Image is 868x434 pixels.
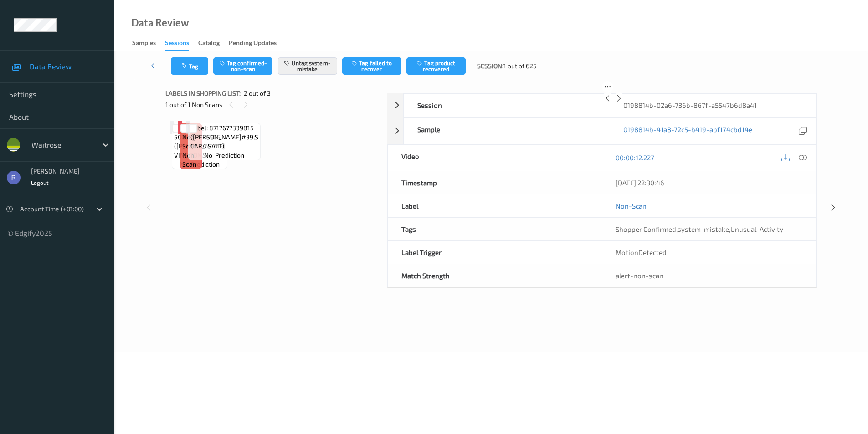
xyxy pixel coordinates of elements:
[229,38,277,50] div: Pending Updates
[616,225,676,233] span: Shopper Confirmed
[132,37,165,50] a: Samples
[182,151,200,169] span: non-scan
[610,94,816,117] div: 0198814b-02a6-736b-867f-a5547b6d8a41
[388,194,602,217] div: Label
[165,37,198,51] a: Sessions
[131,18,189,27] div: Data Review
[477,61,503,71] span: Session:
[278,57,337,75] button: Untag system-mistake
[132,38,156,50] div: Samples
[503,61,537,71] span: 1 out of 625
[174,123,225,160] span: Label: 5000169326565 ([PERSON_NAME] VINE TOMS)
[616,271,802,280] div: alert-non-scan
[404,94,610,117] div: Session
[180,160,220,169] span: no-prediction
[616,201,647,210] a: Non-Scan
[388,145,602,171] div: Video
[387,93,817,117] div: Session0198814b-02a6-736b-867f-a5547b6d8a41
[406,57,466,75] button: Tag product recovered
[730,225,783,233] span: Unusual-Activity
[198,37,229,50] a: Catalog
[342,57,401,75] button: Tag failed to recover
[244,89,271,98] span: 2 out of 3
[213,57,272,75] button: Tag confirmed-non-scan
[388,241,602,264] div: Label Trigger
[616,178,802,187] div: [DATE] 22:30:46
[229,37,286,50] a: Pending Updates
[165,89,241,98] span: Labels in shopping list:
[388,171,602,194] div: Timestamp
[204,151,244,160] span: no-prediction
[190,123,258,151] span: Label: 8717677339815 ([PERSON_NAME]#39;S CARA SALT)
[165,38,189,51] div: Sessions
[602,241,816,264] div: MotionDetected
[182,123,200,151] span: Label: Non-Scan
[165,99,380,110] div: 1 out of 1 Non Scans
[198,38,220,50] div: Catalog
[387,117,817,144] div: Sample0198814b-41a8-72c5-b419-abf174cbd14e
[616,225,783,233] span: , ,
[388,264,602,287] div: Match Strength
[678,225,729,233] span: system-mistake
[623,125,752,137] a: 0198814b-41a8-72c5-b419-abf174cbd14e
[616,153,654,162] a: 00:00:12.227
[388,218,602,240] div: Tags
[171,57,208,75] button: Tag
[404,118,610,144] div: Sample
